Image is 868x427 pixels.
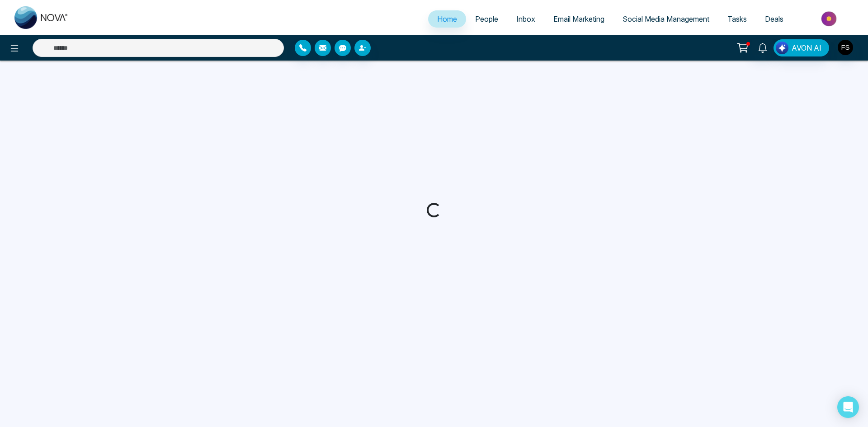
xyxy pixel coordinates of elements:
a: People [466,10,507,28]
img: Market-place.gif [797,9,863,29]
span: People [475,14,498,23]
span: Inbox [516,14,535,23]
button: AVON AI [774,39,829,56]
div: Open Intercom Messenger [837,396,859,418]
span: Home [437,14,457,23]
a: Home [428,10,466,28]
a: Social Media Management [613,10,718,28]
img: User Avatar [838,40,853,55]
img: Lead Flow [776,42,788,54]
a: Tasks [718,10,756,28]
img: Nova CRM Logo [14,6,69,29]
a: Email Marketing [544,10,613,28]
a: Deals [756,10,793,28]
span: Deals [765,14,783,23]
span: Email Marketing [553,14,604,23]
span: AVON AI [792,42,821,53]
a: Inbox [507,10,544,28]
span: Tasks [727,14,747,23]
span: Social Media Management [623,14,709,23]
